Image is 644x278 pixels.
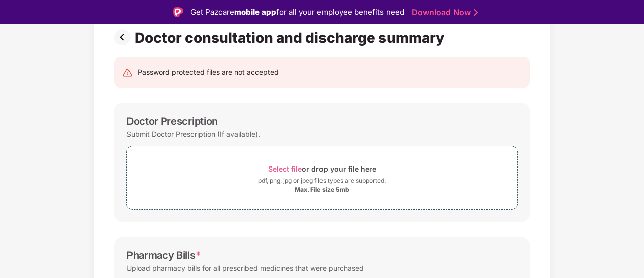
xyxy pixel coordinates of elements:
[234,7,276,17] strong: mobile app
[474,7,478,18] img: Stroke
[412,7,475,18] a: Download Now
[126,127,260,141] div: Submit Doctor Prescription (If available).
[190,6,404,18] div: Get Pazcare for all your employee benefits need
[126,261,364,275] div: Upload pharmacy bills for all prescribed medicines that were purchased
[114,29,135,45] img: svg+xml;base64,PHN2ZyBpZD0iUHJldi0zMngzMiIgeG1sbnM9Imh0dHA6Ly93d3cudzMub3JnLzIwMDAvc3ZnIiB3aWR0aD...
[126,249,201,261] div: Pharmacy Bills
[268,164,302,173] span: Select file
[138,67,279,78] div: Password protected files are not accepted
[127,154,517,202] span: Select fileor drop your file herepdf, png, jpg or jpeg files types are supported.Max. File size 5mb
[268,162,376,176] div: or drop your file here
[135,29,448,46] div: Doctor consultation and discharge summary
[295,186,349,194] div: Max. File size 5mb
[258,176,386,186] div: pdf, png, jpg or jpeg files types are supported.
[122,68,133,78] img: svg+xml;base64,PHN2ZyB4bWxucz0iaHR0cDovL3d3dy53My5vcmcvMjAwMC9zdmciIHdpZHRoPSIyNCIgaGVpZ2h0PSIyNC...
[126,115,218,127] div: Doctor Prescription
[173,7,183,17] img: Logo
